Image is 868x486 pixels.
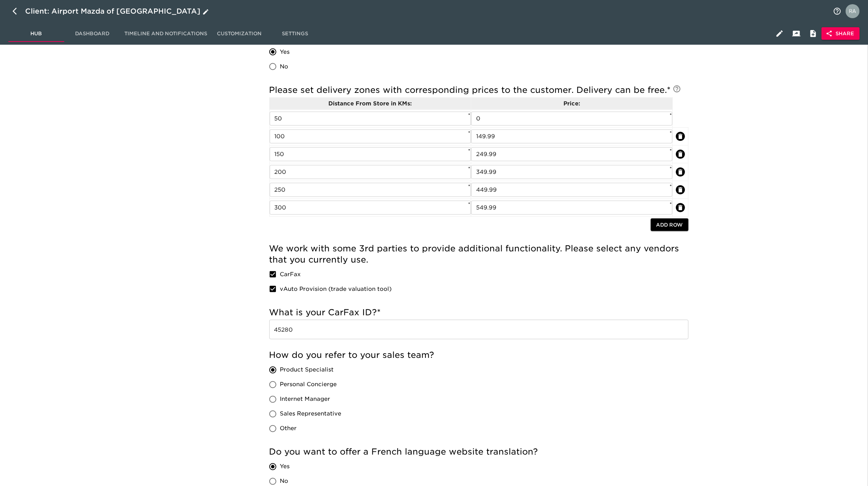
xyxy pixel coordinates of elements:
h5: How do you refer to your sales team? [269,350,688,361]
span: Hub [13,29,60,38]
span: Add Row [656,221,683,229]
button: delete [676,132,685,141]
span: CarFax [280,270,301,279]
span: Product Specialist [280,366,334,374]
span: Yes [280,48,290,56]
button: Internal Notes and Comments [805,25,822,42]
button: Share [822,27,860,40]
span: Dashboard [68,29,116,38]
input: Example: 11432 [269,320,688,339]
span: Internet Manager [280,395,330,404]
button: Add Row [651,219,688,231]
span: Customization [216,29,263,38]
button: Edit Hub [771,25,788,42]
button: delete [676,185,685,194]
h5: We work with some 3rd parties to provide additional functionality. Please select any vendors that... [269,243,688,265]
div: Client: Airport Mazda of [GEOGRAPHIC_DATA] [25,6,210,17]
img: Profile [846,4,860,18]
span: Yes [280,463,290,471]
button: notifications [829,3,846,20]
h5: What is your CarFax ID? [269,307,688,318]
span: Timeline and Notifications [124,29,207,38]
p: Price: [471,100,673,108]
span: Share [827,29,854,38]
button: delete [676,168,685,177]
span: No [280,477,289,486]
span: Personal Concierge [280,381,337,389]
span: vAuto Provision (trade valuation tool) [280,285,392,293]
h5: Please set delivery zones with corresponding prices to the customer. Delivery can be free. [269,84,688,96]
p: Distance From Store in KMs: [270,100,471,108]
span: No [280,62,289,71]
span: Sales Representative [280,410,342,418]
span: Settings [271,29,319,38]
button: delete [676,150,685,159]
button: delete [676,203,685,212]
span: Other [280,425,297,433]
h5: Do you want to offer a French language website translation? [269,447,688,458]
